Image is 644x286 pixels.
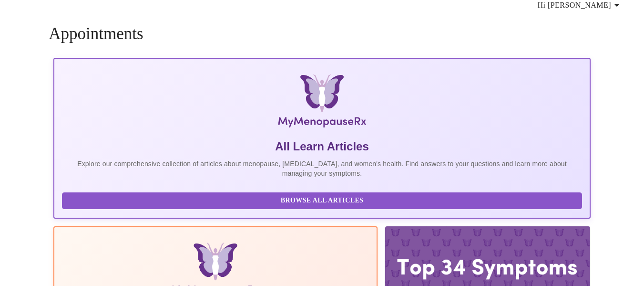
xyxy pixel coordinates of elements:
[49,24,595,43] h4: Appointments
[62,139,582,154] h5: All Learn Articles
[62,159,582,178] p: Explore our comprehensive collection of articles about menopause, [MEDICAL_DATA], and women's hea...
[62,196,584,204] a: Browse All Articles
[143,74,501,131] img: MyMenopauseRx Logo
[62,192,582,209] button: Browse All Articles
[72,195,572,207] span: Browse All Articles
